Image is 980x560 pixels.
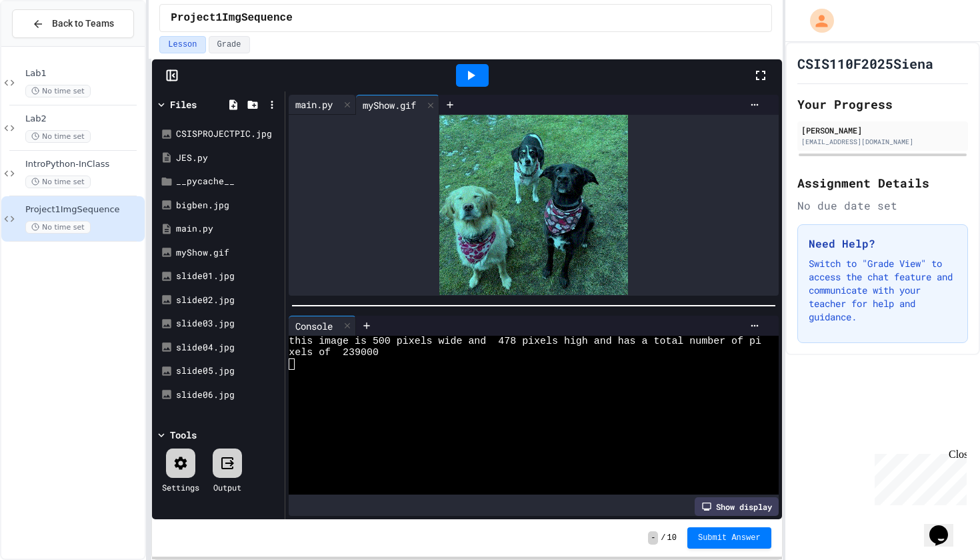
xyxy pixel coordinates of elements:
[25,221,91,234] span: No time set
[176,317,280,330] div: slide03.jpg
[289,347,379,358] span: xels of 239000
[176,388,280,402] div: slide06.jpg
[170,97,197,111] div: Files
[796,5,837,36] div: My Account
[289,336,761,347] span: this image is 500 pixels wide and 478 pixels high and has a total number of pi
[171,10,292,26] span: Project1ImgSequence
[797,95,968,113] h2: Your Progress
[176,364,280,378] div: slide05.jpg
[209,36,250,53] button: Grade
[176,222,280,236] div: main.py
[809,236,957,252] h3: Need Help?
[661,533,665,543] span: /
[176,294,280,307] div: slide02.jpg
[667,533,677,543] span: 10
[289,319,339,333] div: Console
[5,5,92,85] div: Chat with us now!Close
[687,527,771,549] button: Submit Answer
[12,9,134,38] button: Back to Teams
[924,507,967,547] iframe: chat widget
[162,481,199,493] div: Settings
[869,449,967,505] iframe: chat widget
[356,95,439,115] div: myShow.gif
[25,113,142,125] span: Lab2
[25,159,142,170] span: IntroPython-InClass
[176,127,280,141] div: CSISPROJECTPIC.jpg
[698,533,761,543] span: Submit Answer
[176,199,280,212] div: bigben.jpg
[356,98,423,112] div: myShow.gif
[289,316,356,336] div: Console
[25,204,142,216] span: Project1ImgSequence
[809,257,957,324] p: Switch to "Grade View" to access the chat feature and communicate with your teacher for help and ...
[170,428,197,442] div: Tools
[797,54,933,73] h1: CSIS110F2025Siena
[289,95,356,115] div: main.py
[695,497,779,516] div: Show display
[176,175,280,188] div: __pycache__
[52,17,114,31] span: Back to Teams
[176,270,280,283] div: slide01.jpg
[176,152,280,165] div: JES.py
[801,124,964,136] div: [PERSON_NAME]
[25,68,142,79] span: Lab1
[797,198,968,214] div: No due date set
[176,246,280,260] div: myShow.gif
[648,531,658,545] span: -
[25,85,91,97] span: No time set
[801,137,964,147] div: [EMAIL_ADDRESS][DOMAIN_NAME]
[213,481,241,493] div: Output
[289,97,339,111] div: main.py
[439,115,628,295] img: VnRt+AaarENr8ViOVGNMPrMm9ig+7VE7rWESZLFdqSJeJyftWHEKyVKHC1LRqCYUL6c6NjAbmVGTpDGpeAQaqgXR4Bbu4TLsa...
[25,130,91,143] span: No time set
[25,176,91,188] span: No time set
[797,174,968,192] h2: Assignment Details
[159,36,205,53] button: Lesson
[176,341,280,354] div: slide04.jpg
